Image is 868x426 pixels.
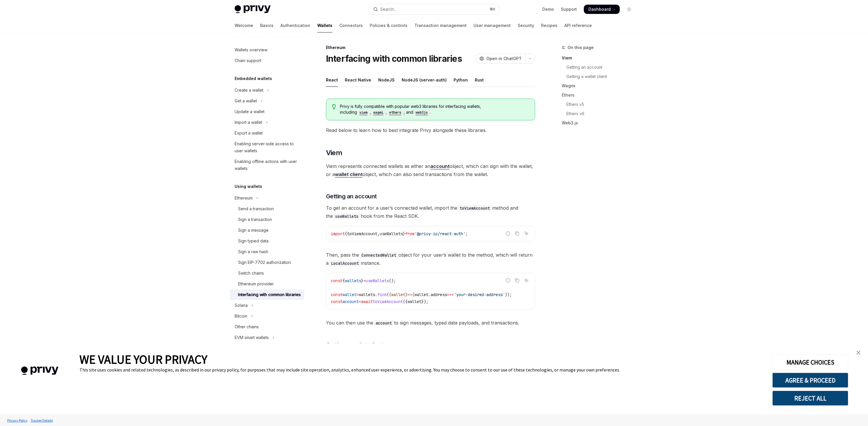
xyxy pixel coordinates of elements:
[235,97,257,104] div: Get a wallet
[504,277,512,284] button: Report incorrect code
[329,260,361,267] code: LocalAccount
[430,163,450,169] strong: account
[772,373,848,388] button: AGREE & PROCEED
[359,292,375,297] span: wallets
[345,231,347,236] span: {
[562,63,638,72] a: Getting an account
[853,347,864,358] a: close banner
[326,251,535,267] span: Then, pass the object for your user’s wallet to the method, which will return a instance.
[378,73,395,87] div: NodeJS
[465,231,468,236] span: ;
[357,110,370,115] a: viem
[421,299,428,304] span: });
[454,292,505,297] span: 'your-desired-address'
[6,415,29,425] a: Privacy Policy
[230,156,304,174] a: Enabling offline actions with user wallets
[230,117,304,128] button: Toggle Import a wallet section
[280,19,310,32] a: Authentication
[230,311,304,321] button: Toggle Bitcoin section
[370,19,407,32] a: Policies & controls
[523,230,530,237] button: Ask AI
[235,57,261,64] div: Chain support
[238,270,264,277] div: Switch chains
[230,193,304,203] button: Toggle Ethereum section
[230,279,304,289] a: Ethereum provider
[363,278,366,283] span: =
[230,45,304,55] a: Wallets overview
[235,19,253,32] a: Welcome
[343,292,356,297] span: wallet
[230,300,304,311] button: Toggle Solana section
[405,292,407,297] span: )
[624,5,634,14] button: Toggle dark mode
[343,299,359,304] span: account
[414,19,467,32] a: Transaction management
[772,391,848,406] button: REJECT ALL
[403,299,407,304] span: ({
[387,292,391,297] span: ((
[326,192,377,200] span: Getting an account
[230,289,304,300] a: Interfacing with common libraries
[235,5,271,13] img: light logo
[317,19,332,32] a: Wallets
[238,259,291,266] div: Sign EIP-7702 authorization
[230,214,304,225] a: Sign a transaction
[326,73,338,87] div: React
[326,45,535,50] div: Ethereum
[326,148,343,157] span: Viem
[331,231,345,236] span: import
[235,46,267,53] div: Wallets overview
[513,230,521,237] button: Copy the contents from the code block
[562,109,638,118] a: Ethers v6
[230,204,304,214] a: Send a transaction
[373,299,403,304] span: toViemAccount
[486,56,522,61] span: Open in ChatGPT
[347,231,377,236] span: toViemAccount
[335,171,363,177] a: wallet client
[474,19,511,32] a: User management
[235,130,263,137] div: Export a wallet
[230,106,304,117] a: Update a wallet
[235,87,263,94] div: Create a wallet
[326,341,383,349] span: Getting a wallet client
[523,277,530,284] button: Ask AI
[238,227,269,234] div: Sign a message
[235,313,247,320] div: Bitcoin
[564,19,592,32] a: API reference
[518,19,534,32] a: Security
[235,334,269,341] div: EVM smart wallets
[562,53,638,63] a: Viem
[345,278,361,283] span: wallets
[584,5,620,14] a: Dashboard
[260,19,273,32] a: Basics
[377,292,387,297] span: find
[414,292,428,297] span: wallet
[235,119,262,126] div: Import a wallet
[361,278,363,283] span: }
[29,415,54,425] a: Tracker Details
[332,104,336,109] svg: Tip
[568,44,594,51] span: On this page
[431,292,447,297] span: address
[238,205,274,212] div: Send a transaction
[405,231,414,236] span: from
[389,278,396,283] span: ();
[333,213,361,220] code: useWallets
[359,252,398,258] code: ConnectedWallet
[230,85,304,95] button: Toggle Create a wallet section
[562,81,638,90] a: Wagmi
[235,108,264,115] div: Update a wallet
[339,19,363,32] a: Connectors
[366,278,389,283] span: useWallets
[331,292,343,297] span: const
[369,4,499,14] button: Open search
[407,299,421,304] span: wallet
[235,183,262,190] h5: Using wallets
[475,73,484,87] div: Rust
[326,162,535,178] span: Viem represents connected wallets as either an object, which can sign with the wallet, or a objec...
[235,75,272,82] h5: Embedded wallets
[513,277,521,284] button: Copy the contents from the code block
[230,139,304,156] a: Enabling server-side access to user wallets
[230,236,304,246] a: Sign typed data
[387,110,404,115] a: ethers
